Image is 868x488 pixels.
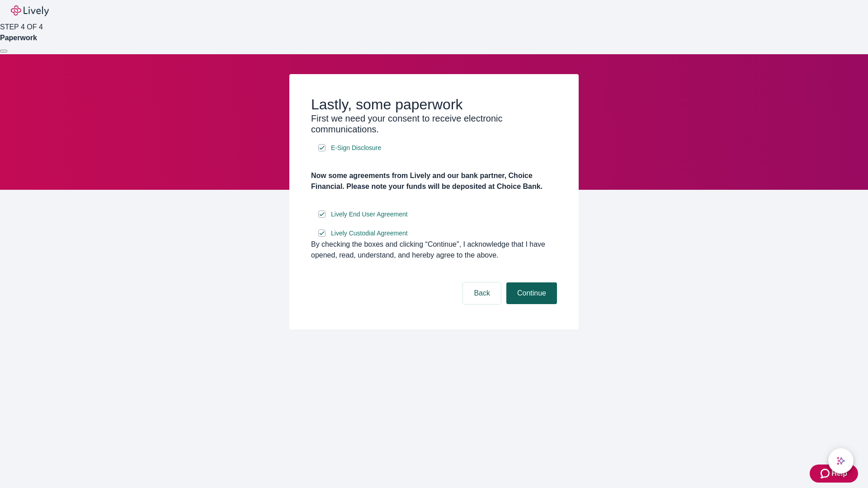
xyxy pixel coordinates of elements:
[810,465,858,483] button: Zendesk support iconHelp
[311,96,557,113] h2: Lastly, some paperwork
[11,5,49,16] img: Lively
[329,142,383,154] a: e-sign disclosure document
[331,229,408,238] span: Lively Custodial Agreement
[831,468,847,479] span: Help
[828,448,854,474] button: chat
[329,209,410,220] a: e-sign disclosure document
[463,282,501,304] button: Back
[331,143,381,153] span: E-Sign Disclosure
[311,113,557,135] h3: First we need your consent to receive electronic communications.
[506,282,557,304] button: Continue
[331,210,408,219] span: Lively End User Agreement
[836,456,845,465] svg: Lively AI Assistant
[311,170,557,192] h4: Now some agreements from Lively and our bank partner, Choice Financial. Please note your funds wi...
[329,228,410,239] a: e-sign disclosure document
[821,468,831,479] svg: Zendesk support icon
[311,239,557,261] div: By checking the boxes and clicking “Continue", I acknowledge that I have opened, read, understand...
